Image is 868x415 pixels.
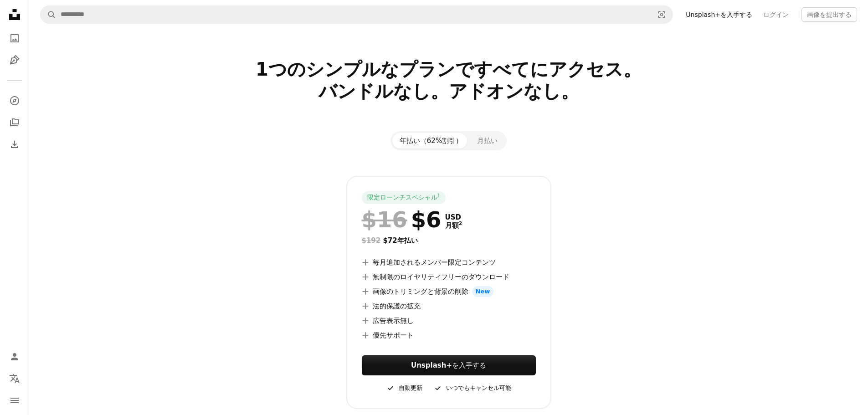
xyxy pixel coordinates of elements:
span: 月額 [445,221,462,230]
div: 自動更新 [386,383,422,394]
button: Unsplashで検索する [41,6,56,23]
sup: 1 [437,193,441,198]
button: 月払い [470,133,505,149]
li: 法的保護の拡充 [362,301,536,312]
a: 写真 [5,29,24,47]
span: $192 [362,236,381,245]
button: メニュー [5,391,24,410]
a: ダウンロード履歴 [5,135,24,154]
li: 毎月追加されるメンバー限定コンテンツ [362,257,536,268]
button: 年払い（62%割引） [392,133,470,149]
a: Unsplash+を入手する [680,7,758,22]
h2: 1つのシンプルなプランですべてにアクセス。 バンドルなし。アドオンなし。 [155,58,742,124]
span: $16 [362,208,407,231]
strong: Unsplash+ [411,361,452,369]
div: $72 年払い [362,235,536,246]
li: 優先サポート [362,330,536,341]
button: ビジュアル検索 [651,6,673,23]
li: 無制限のロイヤリティフリーのダウンロード [362,272,536,282]
a: 1 [436,193,442,202]
li: 画像のトリミングと背景の削除 [362,286,536,297]
li: 広告表示無し [362,315,536,326]
a: イラスト [5,51,24,69]
div: $6 [362,208,442,231]
a: ホーム — Unsplash [5,5,24,26]
a: ログイン / 登録する [5,348,24,366]
div: いつでもキャンセル可能 [433,383,511,394]
form: サイト内でビジュアルを探す [40,5,673,24]
button: Unsplash+を入手する [362,355,536,375]
a: 探す [5,92,24,110]
span: New [472,286,494,297]
a: ログイン [758,7,794,22]
span: USD [445,213,462,221]
a: 2 [457,221,464,230]
button: 言語 [5,369,24,388]
button: 画像を提出する [801,7,857,22]
sup: 2 [459,220,462,226]
div: 限定ローンチスペシャル [362,191,446,204]
a: コレクション [5,113,24,132]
